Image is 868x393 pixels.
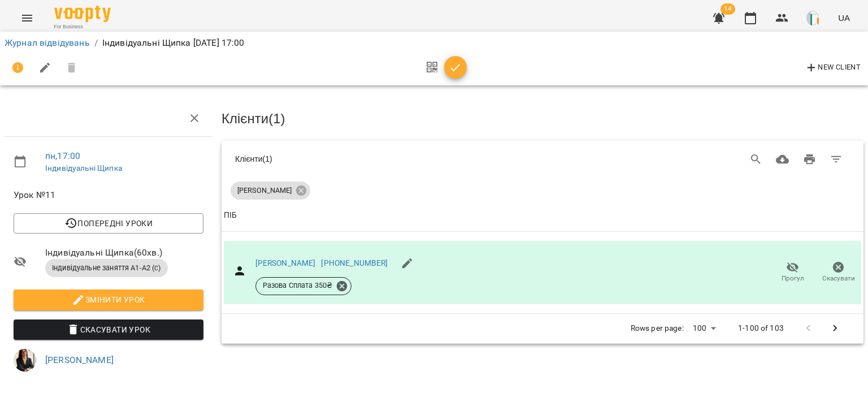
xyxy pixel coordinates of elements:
button: Попередні уроки [14,213,203,234]
a: [PERSON_NAME] [45,355,114,365]
button: Скасувати [815,257,861,288]
span: Скасувати Урок [23,323,194,336]
button: Завантажити CSV [769,146,796,173]
button: Прогул [770,257,815,288]
span: [PERSON_NAME] [231,185,298,196]
nav: breadcrumb [5,36,863,50]
div: Sort [224,209,237,222]
button: Скасувати Урок [14,319,203,340]
button: Фільтр [823,146,850,173]
span: Змінити урок [23,293,194,306]
button: UA [834,7,854,28]
li: / [94,36,98,50]
button: Search [743,146,770,173]
div: Клієнти ( 1 ) [235,153,507,165]
span: 14 [721,3,735,15]
div: [PERSON_NAME] [231,182,310,200]
span: UA [838,12,850,24]
span: Індивідуальне заняття А1-А2 (с) [45,263,168,273]
span: Разова Сплата 350 ₴ [256,280,340,291]
button: Menu [14,5,41,32]
div: ПІБ [224,209,237,222]
a: [PHONE_NUMBER] [321,258,388,267]
button: Друк [796,146,823,173]
a: Індивідуальні Щипка [45,163,122,172]
a: Журнал відвідувань [5,37,90,48]
button: New Client [802,59,863,77]
p: Індивідуальні Щипка [DATE] 17:00 [102,36,245,50]
h3: Клієнти ( 1 ) [222,111,863,126]
a: [PERSON_NAME] [255,258,316,267]
span: Скасувати [822,274,855,283]
div: Table Toolbar [222,141,863,177]
span: Індивідуальні Щипка ( 60 хв. ) [45,246,203,260]
div: Разова Сплата 350₴ [255,277,352,295]
button: Next Page [822,315,849,342]
a: пн , 17:00 [45,150,80,161]
span: Урок №11 [14,188,203,202]
div: 100 [688,320,720,336]
span: Попередні уроки [23,217,194,230]
span: Прогул [782,274,804,283]
img: 767302f1b9b7018f3e7d2d8cc4739cd7.jpg [14,349,36,372]
span: New Client [805,61,861,75]
img: Voopty Logo [54,6,111,22]
span: ПІБ [224,209,861,222]
span: For Business [54,23,111,31]
img: 9a1d62ba177fc1b8feef1f864f620c53.png [806,10,822,26]
p: Rows per page: [631,323,684,334]
p: 1-100 of 103 [738,323,784,334]
button: Змінити урок [14,290,203,310]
